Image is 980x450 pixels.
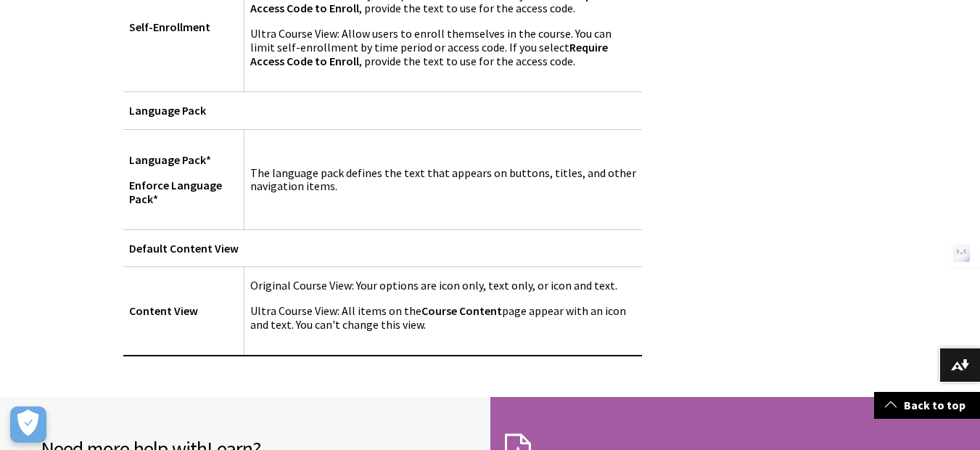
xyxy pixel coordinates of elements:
span: Language Pack* [129,152,211,167]
p: Ultra Course View: All items on the page appear with an icon and text. You can't change this view. [250,304,636,332]
span: Self-Enrollment [129,20,210,34]
p: Ultra Course View: Allow users to enroll themselves in the course. You can limit self-enrollment ... [250,27,636,69]
span: Content View [129,303,198,318]
td: Language Pack [123,92,642,129]
span: Enforce Language Pack* [129,178,222,206]
span: Require Access Code to Enroll [250,40,608,68]
a: Back to top [874,392,980,419]
td: The language pack defines the text that appears on buttons, titles, and other navigation items. [244,129,642,230]
td: Default Content View [123,230,642,267]
span: Course Content [421,303,502,318]
button: Open Preferences [10,406,46,443]
td: Original Course View: Your options are icon only, text only, or icon and text. [244,267,642,356]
